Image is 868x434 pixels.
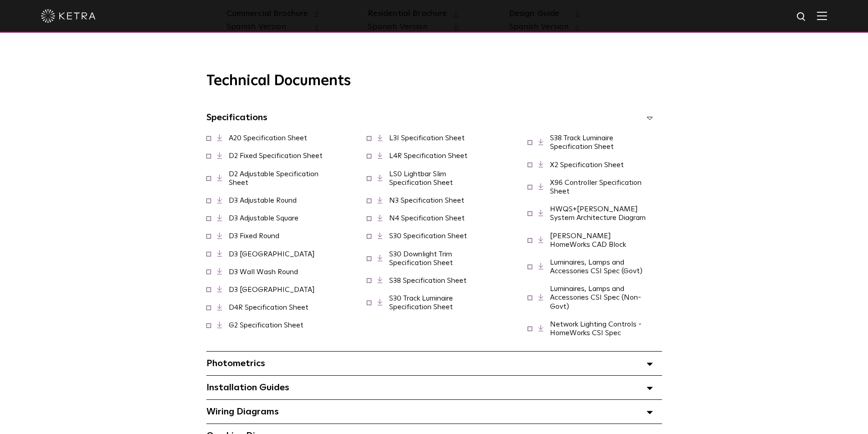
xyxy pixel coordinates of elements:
[550,321,642,337] a: Network Lighting Controls - HomeWorks CSI Spec
[229,322,303,329] a: G2 Specification Sheet
[229,214,298,222] a: D3 Adjustable Square
[229,268,298,276] a: D3 Wall Wash Round
[229,134,307,142] a: A20 Specification Sheet
[389,134,465,142] a: L3I Specification Sheet
[229,197,297,204] a: D3 Adjustable Round
[206,383,289,392] span: Installation Guides
[229,304,308,311] a: D4R Specification Sheet
[229,232,279,240] a: D3 Fixed Round
[550,205,646,221] a: HWQS+[PERSON_NAME] System Architecture Diagram
[550,259,642,275] a: Luminaires, Lamps and Accessories CSI Spec (Govt)
[389,295,453,311] a: S30 Track Luminaire Specification Sheet
[389,197,464,204] a: N3 Specification Sheet
[550,161,624,168] a: X2 Specification Sheet
[550,232,626,248] a: [PERSON_NAME] HomeWorks CAD Block
[206,359,265,368] span: Photometrics
[550,134,614,150] a: S38 Track Luminaire Specification Sheet
[389,170,453,186] a: LS0 Lightbar Slim Specification Sheet
[389,277,467,284] a: S38 Specification Sheet
[550,179,642,195] a: X96 Controller Specification Sheet
[206,407,279,416] span: Wiring Diagrams
[817,11,827,20] img: Hamburger%20Nav.svg
[206,113,267,122] span: Specifications
[229,170,318,186] a: D2 Adjustable Specification Sheet
[229,152,323,159] a: D2 Fixed Specification Sheet
[229,286,315,293] a: D3 [GEOGRAPHIC_DATA]
[229,250,315,258] a: D3 [GEOGRAPHIC_DATA]
[796,11,807,23] img: search icon
[550,285,641,310] a: Luminaires, Lamps and Accessories CSI Spec (Non-Govt)
[389,232,467,240] a: S30 Specification Sheet
[41,9,96,23] img: ketra-logo-2019-white
[389,250,453,266] a: S30 Downlight Trim Specification Sheet
[389,214,465,222] a: N4 Specification Sheet
[206,72,662,90] h3: Technical Documents
[389,152,467,159] a: L4R Specification Sheet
